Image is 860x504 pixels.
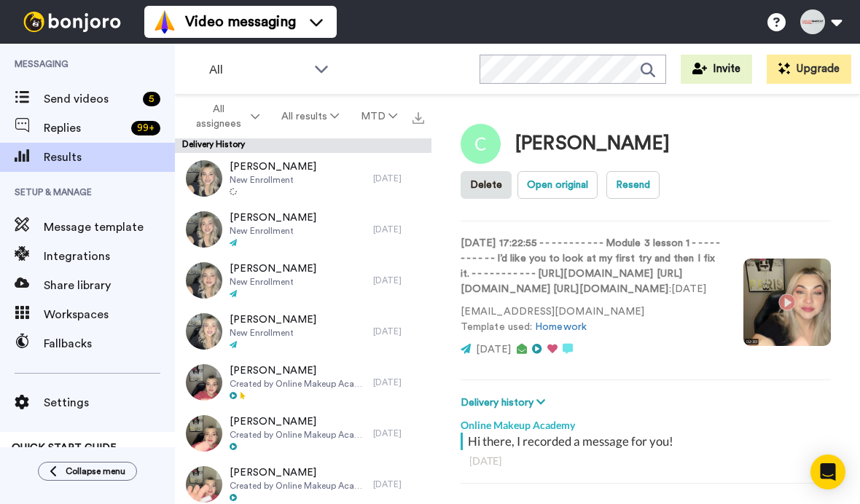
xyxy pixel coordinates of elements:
img: bj-logo-header-white.svg [17,12,127,32]
img: Image of Catherine Rogers [461,124,501,164]
img: export.svg [413,112,424,124]
div: Open Intercom Messenger [810,454,845,489]
img: d7d37757-5b3d-4313-8232-477ef81f9131-thumb.jpg [186,415,222,452]
button: Delete [461,171,512,199]
span: Workspaces [44,306,175,323]
button: Collapse menu [38,462,137,481]
button: Export all results that match these filters now. [408,106,429,127]
img: 5c6767e9-2f7e-4c59-8e83-eed46a8b95d4-thumb.jpg [186,211,222,248]
div: [PERSON_NAME] [515,133,670,154]
div: 5 [143,92,160,106]
img: eb1ab50c-4422-4f0b-b9ae-554e03313cd8-thumb.jpg [186,364,222,401]
button: Delivery history [461,395,550,411]
span: Replies [44,119,125,137]
span: Video messaging [185,12,296,32]
div: [DATE] [373,377,424,388]
span: [PERSON_NAME] [230,414,366,429]
div: Online Makeup Academy [461,411,831,433]
div: [DATE] [373,479,424,490]
div: [DATE] [373,275,424,286]
img: 5e82b541-ac5e-4191-ab21-f9413d635065-thumb.jpg [186,466,222,503]
span: Send videos [44,90,137,108]
span: Created by Online Makeup Academy [230,480,366,492]
a: [PERSON_NAME]Created by Online Makeup Academy[DATE] [175,357,431,408]
div: [DATE] [373,224,424,235]
span: [DATE] [476,344,511,355]
button: Invite [681,55,752,84]
span: [PERSON_NAME] [230,363,366,378]
span: New Enrollment [230,174,316,186]
span: [PERSON_NAME] [230,210,316,225]
a: [PERSON_NAME]New Enrollment[DATE] [175,153,431,204]
a: [PERSON_NAME]New Enrollment[DATE] [175,306,431,357]
div: 99 + [131,121,160,135]
button: Open original [517,171,598,199]
button: All results [270,103,350,130]
span: [PERSON_NAME] [230,465,366,480]
button: Upgrade [767,55,851,84]
span: Message template [44,218,175,236]
button: MTD [350,103,408,130]
div: [DATE] [373,326,424,337]
div: [DATE] [373,173,424,184]
div: Hi there, I recorded a message for you! [468,433,827,450]
p: [EMAIL_ADDRESS][DOMAIN_NAME] Template used: [461,304,722,335]
span: New Enrollment [230,276,316,288]
strong: [DATE] 17:22:55 - - - - - - - - - - - Module 3 lesson 1 - - - - - - - - - - - I’d like you to loo... [461,238,719,294]
a: [PERSON_NAME]New Enrollment[DATE] [175,204,431,255]
div: Delivery History [175,138,431,153]
span: All assignees [189,102,248,131]
img: vm-color.svg [153,10,176,34]
img: d82dff71-e674-49ac-a069-7cad710b234c-thumb.jpg [186,313,222,350]
span: Share library [44,277,175,294]
button: All assignees [178,96,270,137]
span: [PERSON_NAME] [230,261,316,276]
a: [PERSON_NAME]New Enrollment[DATE] [175,255,431,306]
span: Settings [44,394,175,412]
span: New Enrollment [230,327,316,339]
span: QUICK START GUIDE [12,443,117,453]
span: [PERSON_NAME] [230,160,316,174]
span: All [209,61,307,79]
img: dbb759d4-8a4c-4e52-80f8-850f65c87e61-thumb.jpg [186,262,222,299]
a: [PERSON_NAME]Created by Online Makeup Academy[DATE] [175,408,431,459]
span: Results [44,149,175,166]
span: Fallbacks [44,335,175,353]
span: New Enrollment [230,225,316,237]
button: Resend [606,171,660,199]
span: Created by Online Makeup Academy [230,378,366,390]
a: Homework [535,322,587,332]
span: Integrations [44,248,175,265]
div: [DATE] [469,454,822,468]
div: [DATE] [373,428,424,439]
p: : [DATE] [461,236,722,297]
span: Collapse menu [66,465,125,477]
img: ce3d8013-216c-47f8-9f73-a66a35ea591a-thumb.jpg [186,160,222,197]
span: Created by Online Makeup Academy [230,429,366,441]
span: [PERSON_NAME] [230,312,316,327]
